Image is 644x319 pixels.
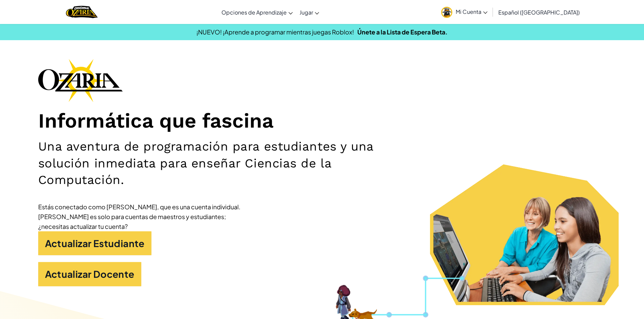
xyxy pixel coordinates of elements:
img: avatar [441,7,452,18]
a: Ozaria by CodeCombat logo [66,5,97,19]
h1: Informática que fascina [38,109,606,133]
a: Español ([GEOGRAPHIC_DATA]) [495,3,583,21]
span: Jugar [300,9,313,16]
img: Home [66,5,97,19]
span: Español ([GEOGRAPHIC_DATA]) [498,9,580,16]
a: Mi Cuenta [438,1,491,23]
a: Opciones de Aprendizaje [218,3,296,21]
a: Actualizar Estudiante [38,231,151,256]
a: Jugar [296,3,323,21]
h2: Una aventura de programación para estudiantes y una solución inmediata para enseñar Ciencias de l... [38,138,419,188]
a: Actualizar Docente [38,262,141,286]
span: ¡NUEVO! ¡Aprende a programar mientras juegas Roblox! [196,28,354,36]
div: Estás conectado como [PERSON_NAME], que es una cuenta individual. [PERSON_NAME] es solo para cuen... [38,202,241,231]
a: Únete a la Lista de Espera Beta. [357,28,448,36]
span: Opciones de Aprendizaje [221,9,287,16]
span: Mi Cuenta [456,8,487,15]
img: Ozaria branding logo [38,59,123,102]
